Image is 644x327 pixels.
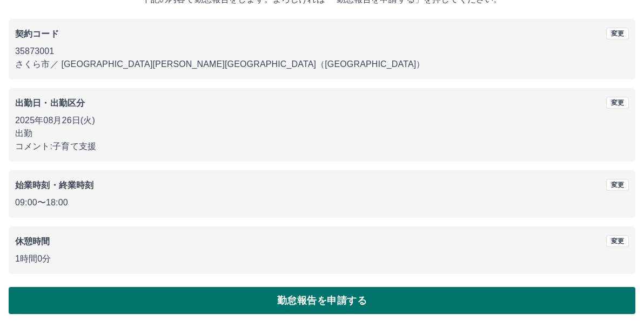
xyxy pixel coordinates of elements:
[15,29,59,38] b: 契約コード
[15,196,629,209] p: 09:00 〜 18:00
[15,181,93,190] b: 始業時刻・終業時刻
[9,287,635,314] button: 勤怠報告を申請する
[15,140,629,153] p: コメント: 子育て支援
[15,98,85,108] b: 出勤日・出勤区分
[606,235,629,247] button: 変更
[606,97,629,109] button: 変更
[606,179,629,191] button: 変更
[15,127,629,140] p: 出勤
[15,45,629,58] p: 35873001
[15,252,629,265] p: 1時間0分
[606,28,629,39] button: 変更
[15,58,629,71] p: さくら市 ／ [GEOGRAPHIC_DATA][PERSON_NAME][GEOGRAPHIC_DATA]（[GEOGRAPHIC_DATA]）
[15,237,50,246] b: 休憩時間
[15,114,629,127] p: 2025年08月26日(火)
